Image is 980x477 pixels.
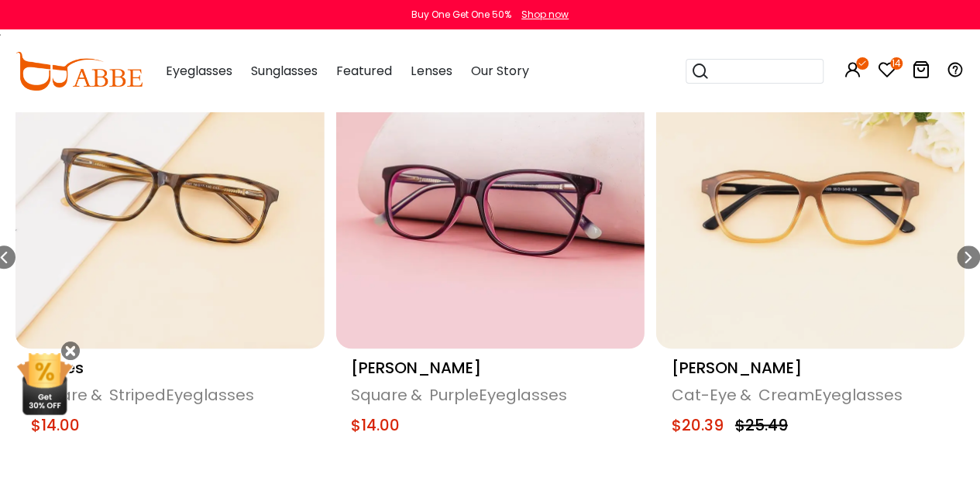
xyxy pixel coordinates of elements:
span: Featured [336,62,392,80]
span: $14.00 [351,414,400,436]
span: $20.39 [672,414,724,436]
div: [PERSON_NAME] [672,356,949,379]
span: Eyeglasses [166,62,232,80]
span: $14.00 [31,414,80,436]
div: Square Striped Eyeglasses [31,386,308,404]
img: Gilcres [15,40,324,348]
div: [PERSON_NAME] [351,356,628,379]
span: Our Story [470,62,528,80]
img: mini welcome offer [15,353,74,415]
div: Gilcres [31,356,308,379]
a: 14 [878,63,896,81]
div: 12 / 18 [335,40,644,458]
a: Gilcres Gilcres Square& StripedEyeglasses $14.00 [15,40,324,458]
span: & [407,384,425,406]
i: 14 [890,57,903,70]
span: Lenses [411,62,452,80]
a: Shop now [514,8,569,21]
span: & [737,384,755,406]
a: Hibbard [PERSON_NAME] Square& PurpleEyeglasses $14.00 [335,40,644,458]
img: Sonia [656,40,965,348]
a: Sonia [PERSON_NAME] Cat-Eye& CreamEyeglasses $20.39 $25.49 [656,40,965,458]
div: Shop now [521,8,569,22]
div: 13 / 18 [656,40,965,458]
div: Cat-Eye Cream Eyeglasses [672,386,949,404]
div: Square Purple Eyeglasses [351,386,628,404]
span: $25.49 [727,414,788,436]
div: Buy One Get One 50% [411,8,511,22]
img: Hibbard [335,40,644,348]
img: abbeglasses.com [15,52,143,91]
div: 11 / 18 [15,40,324,458]
span: Sunglasses [251,62,318,80]
div: Next slide [957,245,980,269]
span: & [88,384,105,406]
